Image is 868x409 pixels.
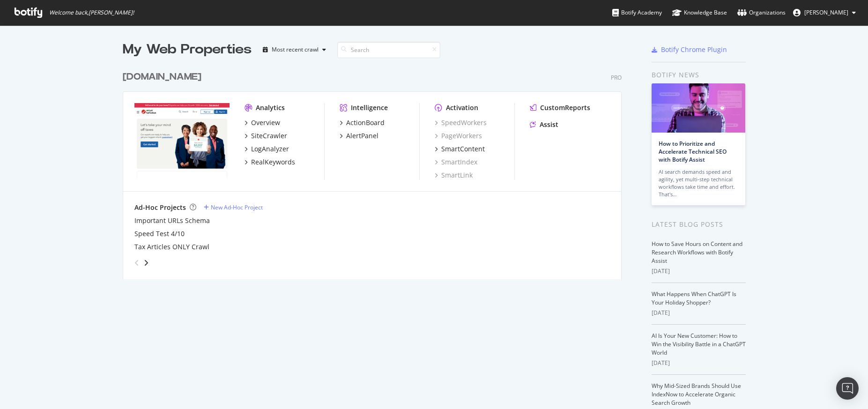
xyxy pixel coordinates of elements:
a: [DOMAIN_NAME] [123,70,205,84]
div: New Ad-Hoc Project [211,203,263,211]
a: Overview [245,118,280,127]
div: CustomReports [540,103,590,112]
a: SiteCrawler [245,131,287,141]
a: AlertPanel [340,131,378,141]
span: Welcome back, [PERSON_NAME] ! [49,9,134,16]
img: turbotax.intuit.com [134,103,230,179]
a: RealKeywords [245,157,295,167]
div: grid [123,59,629,279]
div: [DATE] [652,309,746,317]
a: SpeedWorkers [435,118,487,127]
div: Most recent crawl [272,47,319,52]
a: Important URLs Schema [134,216,210,225]
a: New Ad-Hoc Project [204,203,263,211]
a: ActionBoard [340,118,385,127]
input: Search [337,42,440,58]
a: Botify Chrome Plugin [652,45,727,54]
div: AI search demands speed and agility, yet multi-step technical workflows take time and effort. Tha... [659,168,738,198]
button: [PERSON_NAME] [786,5,863,20]
div: Botify Academy [612,8,662,17]
button: Most recent crawl [259,42,330,57]
div: AlertPanel [346,131,378,141]
div: Botify news [652,70,746,80]
div: Overview [251,118,280,127]
a: AI Is Your New Customer: How to Win the Visibility Battle in a ChatGPT World [652,332,746,357]
div: [DATE] [652,359,746,367]
span: Brad Haws [804,8,848,16]
div: Ad-Hoc Projects [134,203,186,212]
img: How to Prioritize and Accelerate Technical SEO with Botify Assist [652,83,745,133]
div: angle-left [131,255,143,270]
a: How to Prioritize and Accelerate Technical SEO with Botify Assist [659,140,727,164]
div: LogAnalyzer [251,144,289,154]
a: Tax Articles ONLY Crawl [134,242,209,252]
div: angle-right [143,258,149,268]
div: Assist [540,120,558,129]
a: PageWorkers [435,131,482,141]
a: What Happens When ChatGPT Is Your Holiday Shopper? [652,290,736,306]
div: SiteCrawler [251,131,287,141]
div: RealKeywords [251,157,295,167]
div: Intelligence [351,103,388,112]
a: SmartContent [435,144,485,154]
div: SmartContent [441,144,485,154]
a: LogAnalyzer [245,144,289,154]
div: ActionBoard [346,118,385,127]
div: Organizations [737,8,786,17]
div: [DATE] [652,267,746,275]
a: SmartIndex [435,157,477,167]
div: My Web Properties [123,40,252,59]
div: Activation [446,103,478,112]
a: SmartLink [435,171,473,180]
div: Knowledge Base [672,8,727,17]
div: Pro [611,74,622,82]
div: Botify Chrome Plugin [661,45,727,54]
div: [DOMAIN_NAME] [123,70,201,84]
a: How to Save Hours on Content and Research Workflows with Botify Assist [652,240,742,265]
div: Analytics [256,103,285,112]
a: Why Mid-Sized Brands Should Use IndexNow to Accelerate Organic Search Growth [652,382,741,407]
div: Latest Blog Posts [652,219,746,230]
a: Assist [530,120,558,129]
div: Open Intercom Messenger [836,377,859,400]
a: CustomReports [530,103,590,112]
a: Speed Test 4/10 [134,229,185,238]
